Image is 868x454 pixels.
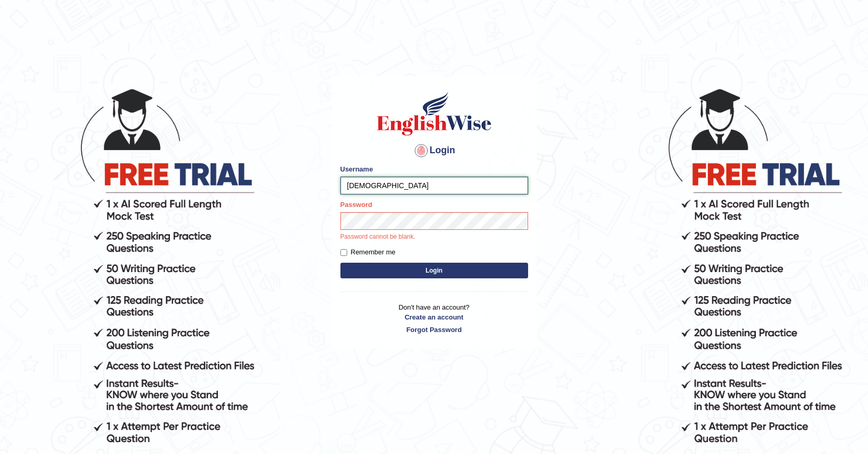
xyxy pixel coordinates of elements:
[375,90,494,137] img: Logo of English Wise sign in for intelligent practice with AI
[340,263,528,278] button: Login
[340,232,528,242] p: Password cannot be blank.
[340,312,528,322] a: Create an account
[340,164,373,174] label: Username
[340,249,347,256] input: Remember me
[340,302,528,335] p: Don't have an account?
[340,325,528,335] a: Forgot Password
[340,200,372,210] label: Password
[340,247,396,257] label: Remember me
[340,142,528,159] h4: Login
